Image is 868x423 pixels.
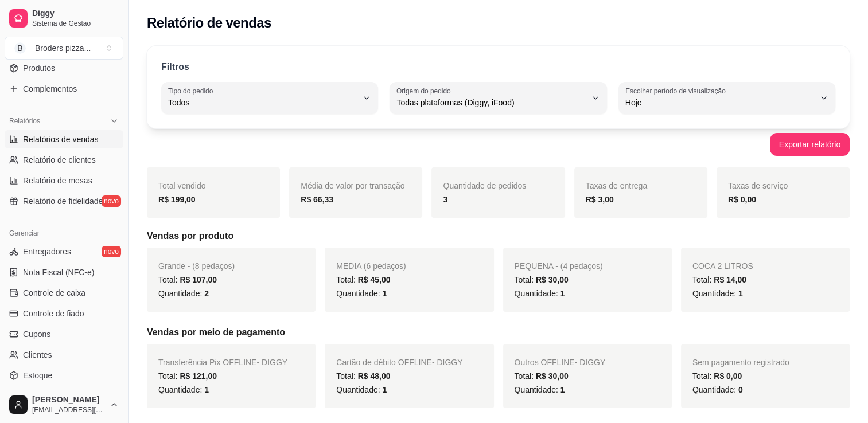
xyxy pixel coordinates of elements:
[161,82,378,114] button: Tipo do pedidoTodos
[692,358,789,367] span: Sem pagamento registrado
[301,181,404,190] span: Média de valor por transação
[515,289,565,298] span: Quantidade:
[586,195,614,204] strong: R$ 3,00
[32,19,119,28] span: Sistema de Gestão
[158,385,209,394] span: Quantidade:
[625,97,815,108] span: Hoje
[515,385,565,394] span: Quantidade:
[5,151,123,169] a: Relatório de clientes
[147,14,271,32] h2: Relatório de vendas
[5,325,123,343] a: Cupons
[5,304,123,323] a: Controle de fiado
[336,261,406,271] span: MEDIA (6 pedaços)
[536,275,569,284] span: R$ 30,00
[23,175,92,186] span: Relatório de mesas
[560,385,565,394] span: 1
[204,385,209,394] span: 1
[23,370,52,381] span: Estoque
[336,358,462,367] span: Cartão de débito OFFLINE - DIGGY
[158,195,196,204] strong: R$ 199,00
[168,86,217,96] label: Tipo do pedido
[5,224,123,242] div: Gerenciar
[180,371,217,381] span: R$ 121,00
[515,358,606,367] span: Outros OFFLINE - DIGGY
[35,42,91,54] div: Broders pizza ...
[5,366,123,385] a: Estoque
[5,391,123,418] button: [PERSON_NAME][EMAIL_ADDRESS][DOMAIN_NAME]
[5,130,123,148] a: Relatórios de vendas
[5,346,123,364] a: Clientes
[180,275,217,284] span: R$ 107,00
[382,289,387,298] span: 1
[625,86,729,96] label: Escolher período de visualização
[728,181,788,190] span: Taxas de serviço
[23,308,84,319] span: Controle de fiado
[692,289,743,298] span: Quantidade:
[32,9,119,19] span: Diggy
[23,134,99,145] span: Relatórios de vendas
[443,181,526,190] span: Quantidade de pedidos
[23,349,52,361] span: Clientes
[396,97,586,108] span: Todas plataformas (Diggy, iFood)
[336,289,387,298] span: Quantidade:
[714,275,746,284] span: R$ 14,00
[5,192,123,210] a: Relatório de fidelidadenovo
[23,246,71,257] span: Entregadores
[336,275,390,284] span: Total:
[692,385,743,394] span: Quantidade:
[23,287,85,299] span: Controle de caixa
[5,59,123,77] a: Produtos
[618,82,835,114] button: Escolher período de visualizaçãoHoje
[158,289,209,298] span: Quantidade:
[5,263,123,281] a: Nota Fiscal (NFC-e)
[23,83,77,95] span: Complementos
[23,195,103,207] span: Relatório de fidelidade
[5,171,123,190] a: Relatório de mesas
[147,229,850,243] h5: Vendas por produto
[14,42,26,54] span: B
[738,385,743,394] span: 0
[336,371,390,381] span: Total:
[560,289,565,298] span: 1
[5,37,123,60] button: Select a team
[158,181,206,190] span: Total vendido
[738,289,743,298] span: 1
[158,358,287,367] span: Transferência Pix OFFLINE - DIGGY
[515,371,569,381] span: Total:
[515,275,569,284] span: Total:
[536,371,569,381] span: R$ 30,00
[23,267,94,278] span: Nota Fiscal (NFC-e)
[692,371,742,381] span: Total:
[158,261,235,271] span: Grande - (8 pedaços)
[5,284,123,302] a: Controle de caixa
[358,275,391,284] span: R$ 45,00
[714,371,742,381] span: R$ 0,00
[23,328,50,340] span: Cupons
[9,116,40,126] span: Relatórios
[586,181,647,190] span: Taxas de entrega
[396,86,454,96] label: Origem do pedido
[390,82,606,114] button: Origem do pedidoTodas plataformas (Diggy, iFood)
[301,195,333,204] strong: R$ 66,33
[23,154,96,166] span: Relatório de clientes
[770,133,850,156] button: Exportar relatório
[147,326,850,339] h5: Vendas por meio de pagamento
[728,195,756,204] strong: R$ 0,00
[692,275,746,284] span: Total:
[515,261,603,271] span: PEQUENA - (4 pedaços)
[168,97,357,108] span: Todos
[443,195,447,204] strong: 3
[5,5,123,32] a: DiggySistema de Gestão
[358,371,391,381] span: R$ 48,00
[158,275,217,284] span: Total:
[158,371,217,381] span: Total:
[692,261,753,271] span: COCA 2 LITROS
[32,405,105,414] span: [EMAIL_ADDRESS][DOMAIN_NAME]
[382,385,387,394] span: 1
[5,242,123,261] a: Entregadoresnovo
[23,62,55,74] span: Produtos
[204,289,209,298] span: 2
[5,80,123,98] a: Complementos
[336,385,387,394] span: Quantidade:
[161,60,189,74] p: Filtros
